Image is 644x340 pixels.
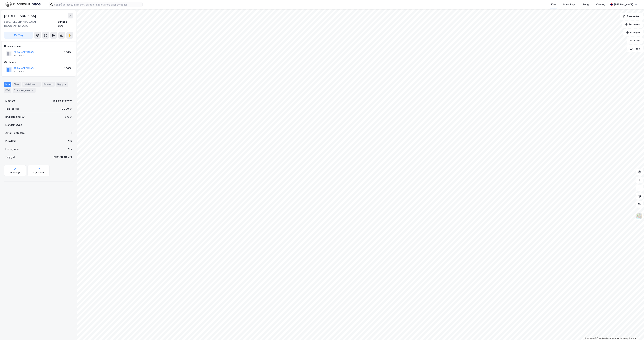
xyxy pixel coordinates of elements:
[4,20,58,28] div: 6600, [GEOGRAPHIC_DATA], [GEOGRAPHIC_DATA]
[5,147,18,151] div: Festegrunn
[5,155,15,159] div: Tinglyst
[620,13,643,20] button: Bokmerker
[68,139,72,143] div: Nei
[14,54,26,57] div: 927 262 703
[5,2,41,7] img: logo.f888ab2527a4732fd821a326f86c7f29.svg
[12,82,21,87] div: Eiere
[622,21,643,28] button: Datasett
[64,50,71,54] div: 100%
[5,99,16,103] div: Matrikkel
[627,37,643,44] button: Filter
[614,3,633,7] div: [PERSON_NAME]
[58,20,73,28] div: Sunndal, 55/6
[33,171,44,174] div: Miljøstatus
[5,123,22,127] div: Eiendomstype
[612,337,628,339] a: Improve this map
[52,155,72,159] div: [PERSON_NAME]
[13,88,36,93] div: Transaksjoner
[61,107,72,111] div: 19 999 ㎡
[623,29,643,36] button: Analyse
[10,171,21,174] div: Geoinnsyn
[5,107,19,111] div: Tomteareal
[563,3,575,7] div: Mine Tags
[64,66,71,70] div: 100%
[4,88,11,93] div: ESG
[636,213,642,219] img: Z
[36,83,39,86] div: 1
[53,99,72,103] div: 1563-55-6-0-0
[4,44,73,48] div: Hjemmelshaver
[14,70,26,73] div: 927 262 703
[5,115,25,119] div: Bruksareal (BRA)
[31,89,34,92] div: 4
[53,2,142,7] input: Søk på adresse, matrikkel, gårdeiere, leietakere eller personer
[4,82,11,87] div: Info
[68,147,72,151] div: Nei
[585,337,594,339] a: Mapbox
[56,82,68,87] div: Bygg
[69,123,72,127] div: —
[627,45,643,52] button: Tags
[42,82,55,87] div: Datasett
[595,337,611,339] a: OpenStreetMap
[65,115,72,119] div: 216 ㎡
[583,3,589,7] div: Bolig
[4,60,73,64] div: Gårdeiere
[22,82,41,87] div: Leietakere
[5,131,25,135] div: Antall leietakere
[4,32,33,39] button: Tag
[627,324,644,340] div: Kontrollprogram for chat
[596,3,605,7] div: Verktøy
[627,324,644,340] iframe: Chat Widget
[71,131,72,135] div: 1
[5,139,16,143] div: Punktleie
[64,83,67,86] div: 2
[551,3,556,7] div: Kart
[4,13,37,18] div: [STREET_ADDRESS]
